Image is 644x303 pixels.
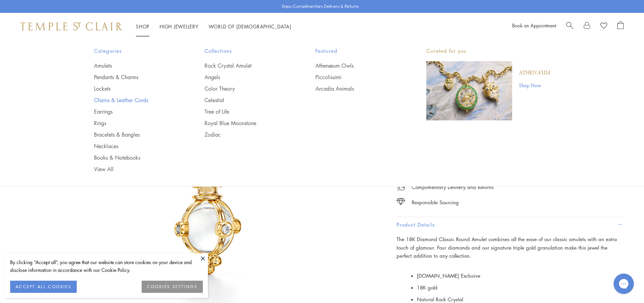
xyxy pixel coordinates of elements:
a: Book an Appointment [512,22,556,29]
button: COOKIES SETTINGS [142,281,203,293]
a: Rock Crystal Amulet [205,62,288,69]
a: Athenæum [519,69,550,77]
a: Chains & Leather Cords [94,96,178,104]
span: 18K gold [417,284,437,291]
span: [DOMAIN_NAME] Exclusive [417,272,480,279]
a: Open Shopping Bag [617,21,624,31]
img: Temple St. Clair [20,22,122,30]
a: View All [94,165,178,173]
button: Product Details [397,217,624,232]
iframe: Gorgias live chat messenger [610,271,637,296]
span: Featured [315,47,399,55]
span: Categories [94,47,178,55]
p: Complimentary Delivery and Returns [412,183,494,191]
a: View Wishlist [600,21,607,31]
a: High JewelleryHigh Jewellery [160,23,198,30]
a: ShopShop [136,23,149,30]
a: Arcadia Animals [315,85,399,92]
a: Zodiac [205,131,288,138]
a: Necklaces [94,142,178,150]
a: Piccolissimi [315,73,399,81]
a: World of [DEMOGRAPHIC_DATA]World of [DEMOGRAPHIC_DATA] [209,23,291,30]
span: Collections [205,47,288,55]
button: ACCEPT ALL COOKIES [10,281,77,293]
a: Books & Notebooks [94,154,178,161]
a: Pendants & Charms [94,73,178,81]
a: Royal Blue Moonstone [205,119,288,127]
p: Enjoy Complimentary Delivery & Returns [282,3,359,10]
nav: Main navigation [136,22,291,31]
a: Search [566,21,573,31]
span: Natural Rock Crystal [417,296,463,303]
a: Earrings [94,108,178,115]
a: Amulets [94,62,178,69]
a: Rings [94,119,178,127]
a: Shop Now [519,81,550,89]
div: By clicking “Accept all”, you agree that our website can store cookies on your device and disclos... [10,258,203,274]
img: icon_delivery.svg [397,183,405,191]
a: Lockets [94,85,178,92]
a: Athenæum Owls [315,62,399,69]
p: Curated for you [426,47,550,55]
a: Tree of Life [205,108,288,115]
a: Angels [205,73,288,81]
div: Responsible Sourcing [412,198,459,207]
a: Color Theory [205,85,288,92]
p: The 18K Diamond Classic Round Amulet combines all the ease of our classic amulets with an extra t... [397,235,624,260]
a: Celestial [205,96,288,104]
img: icon_sourcing.svg [397,198,405,205]
a: Bracelets & Bangles [94,131,178,138]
